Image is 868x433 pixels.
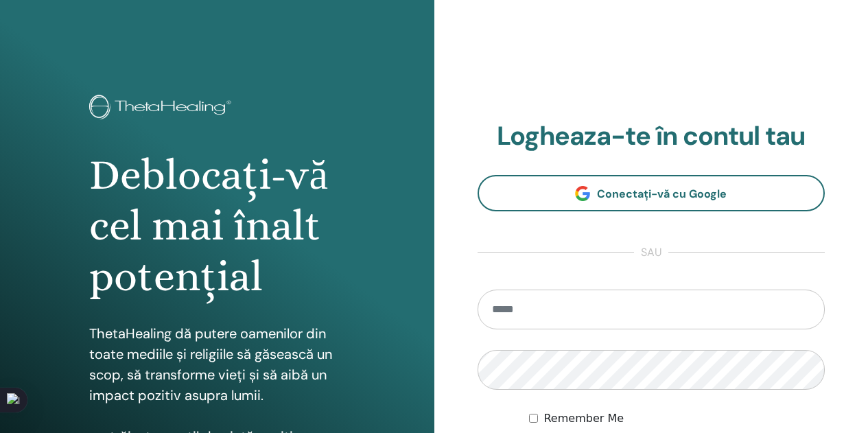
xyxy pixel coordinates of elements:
span: Conectați-vă cu Google [597,187,727,201]
h1: Deblocați-vă cel mai înalt potențial [89,150,344,303]
span: sau [634,244,668,261]
h2: Logheaza-te în contul tau [478,121,825,152]
label: Remember Me [543,410,624,427]
div: Keep me authenticated indefinitely or until I manually logout [529,410,825,427]
a: Conectați-vă cu Google [478,175,825,211]
p: ThetaHealing dă putere oamenilor din toate mediile și religiile să găsească un scop, să transform... [89,323,344,406]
